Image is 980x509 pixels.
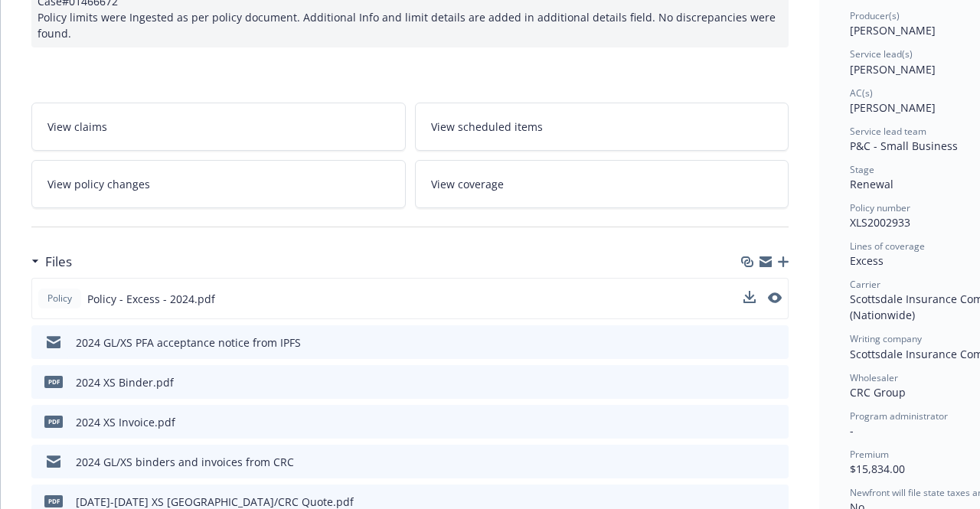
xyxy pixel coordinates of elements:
[44,416,63,427] span: pdf
[850,240,925,253] span: Lines of coverage
[850,332,922,345] span: Writing company
[769,454,782,470] button: preview file
[76,414,175,430] div: 2024 XS Invoice.pdf
[850,125,926,138] span: Service lead team
[850,86,873,100] span: AC(s)
[31,103,406,151] a: View claims
[850,371,898,384] span: Wholesaler
[45,252,72,272] h3: Files
[850,23,936,38] span: [PERSON_NAME]
[743,291,756,303] button: download file
[769,334,782,351] button: preview file
[31,252,72,272] div: Files
[850,201,910,214] span: Policy number
[415,160,789,208] a: View coverage
[31,160,406,208] a: View policy changes
[44,292,75,305] span: Policy
[47,119,107,135] span: View claims
[744,374,756,390] button: download file
[44,376,63,387] span: pdf
[850,139,958,153] span: P&C - Small Business
[76,374,174,390] div: 2024 XS Binder.pdf
[431,119,543,135] span: View scheduled items
[431,176,504,192] span: View coverage
[87,291,215,307] span: Policy - Excess - 2024.pdf
[850,177,893,191] span: Renewal
[76,454,294,470] div: 2024 GL/XS binders and invoices from CRC
[44,495,63,507] span: pdf
[850,462,905,476] span: $15,834.00
[47,176,150,192] span: View policy changes
[850,448,889,461] span: Premium
[850,163,874,176] span: Stage
[744,454,756,470] button: download file
[850,215,910,230] span: XLS2002933
[850,62,936,77] span: [PERSON_NAME]
[850,409,948,423] span: Program administrator
[850,278,880,291] span: Carrier
[769,414,782,430] button: preview file
[769,374,782,390] button: preview file
[850,423,854,438] span: -
[76,334,301,351] div: 2024 GL/XS PFA acceptance notice from IPFS
[850,47,913,60] span: Service lead(s)
[744,334,756,351] button: download file
[744,414,756,430] button: download file
[850,9,900,22] span: Producer(s)
[768,292,782,303] button: preview file
[850,385,906,400] span: CRC Group
[415,103,789,151] a: View scheduled items
[850,100,936,115] span: [PERSON_NAME]
[768,291,782,307] button: preview file
[743,291,756,307] button: download file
